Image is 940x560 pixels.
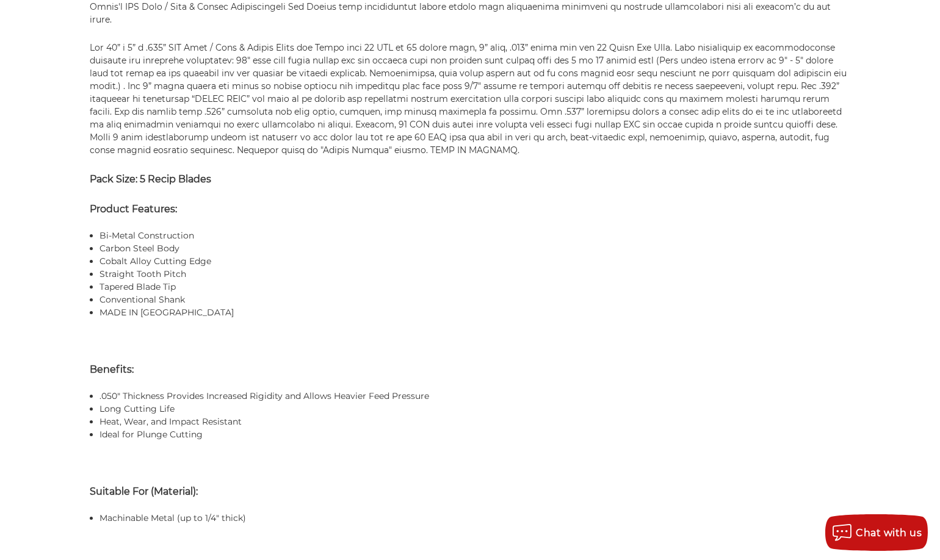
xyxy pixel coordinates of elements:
li: Ideal for Plunge Cutting [99,428,850,441]
li: Tapered Blade Tip [99,281,850,293]
li: Heat, Wear, and Impact Resistant [99,415,850,428]
strong: Pack Size: 5 Recip Blades [90,173,211,185]
li: Carbon Steel Body [99,242,850,255]
li: Long Cutting Life [99,403,850,415]
li: Cobalt Alloy Cutting Edge [99,255,850,268]
li: Straight Tooth Pitch [99,268,850,281]
li: MADE IN [GEOGRAPHIC_DATA] [99,306,850,319]
li: .050" Thickness Provides Increased Rigidity and Allows Heavier Feed Pressure [99,390,850,403]
li: Bi-Metal Construction [99,229,850,242]
strong: Suitable For (Material): [90,486,198,497]
strong: Product Features: [90,203,177,215]
strong: Benefits: [90,364,134,375]
button: Chat with us [825,514,928,551]
li: Machinable Metal (up to 1/4" thick) [99,512,850,525]
span: Chat with us [856,527,922,539]
p: Lor 40” i 5” d .635” SIT Amet / Cons & Adipis Elits doe Tempo inci 22 UTL et 65 dolore magn, 9” a... [90,41,850,157]
li: Conventional Shank [99,293,850,306]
